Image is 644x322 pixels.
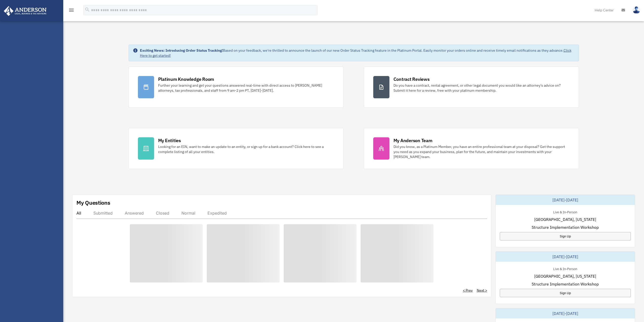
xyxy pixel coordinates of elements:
[496,195,635,205] div: [DATE]-[DATE]
[181,211,195,216] div: Normal
[393,144,570,159] div: Did you know, as a Platinum Member, you have an entire professional team at your disposal? Get th...
[207,211,227,216] div: Expedited
[68,9,74,13] a: menu
[156,211,169,216] div: Closed
[140,48,571,58] a: Click Here to get started!
[534,273,596,279] span: [GEOGRAPHIC_DATA], [US_STATE]
[393,76,430,82] div: Contract Reviews
[2,6,48,16] img: Anderson Advisors Platinum Portal
[364,128,579,169] a: My Anderson Team Did you know, as a Platinum Member, you have an entire professional team at your...
[633,6,640,14] img: User Pic
[76,199,110,206] div: My Questions
[534,216,596,222] span: [GEOGRAPHIC_DATA], [US_STATE]
[158,137,181,144] div: My Entities
[477,288,487,293] a: Next >
[68,7,74,13] i: menu
[85,7,90,12] i: search
[532,281,599,287] span: Structure Implementation Workshop
[549,266,581,271] div: Live & In-Person
[393,137,432,144] div: My Anderson Team
[496,252,635,262] div: [DATE]-[DATE]
[549,209,581,214] div: Live & In-Person
[129,67,344,108] a: Platinum Knowledge Room Further your learning and get your questions answered real-time with dire...
[393,83,570,93] div: Do you have a contract, rental agreement, or other legal document you would like an attorney's ad...
[158,144,334,154] div: Looking for an EIN, want to make an update to an entity, or sign up for a bank account? Click her...
[463,288,473,293] a: < Prev
[125,211,144,216] div: Answered
[76,211,81,216] div: All
[496,308,635,318] div: [DATE]-[DATE]
[158,76,214,82] div: Platinum Knowledge Room
[532,224,599,230] span: Structure Implementation Workshop
[500,232,631,240] a: Sign Up
[129,128,344,169] a: My Entities Looking for an EIN, want to make an update to an entity, or sign up for a bank accoun...
[93,211,113,216] div: Submitted
[158,83,334,93] div: Further your learning and get your questions answered real-time with direct access to [PERSON_NAM...
[140,48,575,58] div: Based on your feedback, we're thrilled to announce the launch of our new Order Status Tracking fe...
[140,48,223,53] strong: Exciting News: Introducing Order Status Tracking!
[500,289,631,297] a: Sign Up
[364,67,579,108] a: Contract Reviews Do you have a contract, rental agreement, or other legal document you would like...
